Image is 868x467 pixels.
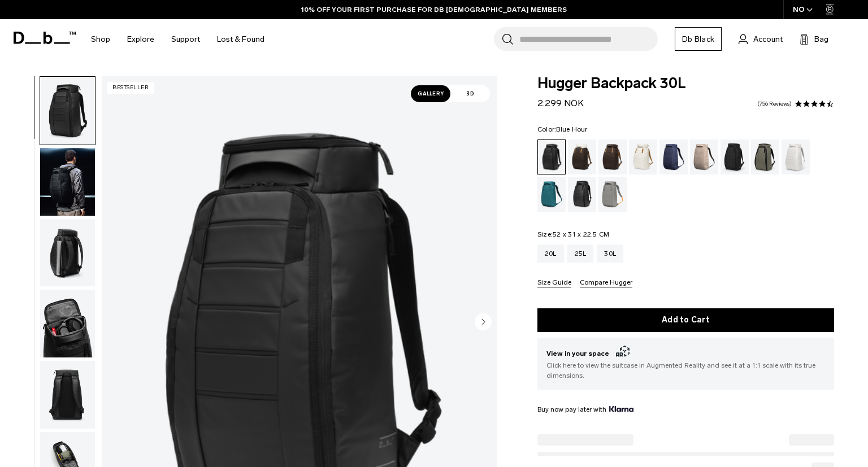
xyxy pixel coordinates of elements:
[537,126,588,133] legend: Color:
[690,139,718,174] a: Fogbow Beige
[567,245,594,263] a: 25L
[537,76,834,91] span: Hugger Backpack 30L
[40,147,96,216] button: Hugger Backpack 30L Black Out
[40,289,96,358] button: Hugger Backpack 30L Black Out
[301,5,567,15] a: 10% OFF YOUR FIRST PURCHASE FOR DB [DEMOGRAPHIC_DATA] MEMBERS
[40,219,96,287] button: Hugger Backpack 30L Black Out
[537,279,571,287] button: Size Guide
[91,19,110,59] a: Shop
[475,313,492,333] button: Next slide
[556,125,587,133] span: Blue Hour
[568,177,596,212] a: Reflective Black
[609,406,633,412] img: {"height" => 20, "alt" => "Klarna"}
[537,139,566,174] a: Black Out
[546,347,825,360] span: View in your space
[83,19,273,59] nav: Main Navigation
[40,76,96,145] button: Hugger Backpack 30L Black Out
[751,139,779,174] a: Forest Green
[598,177,627,212] a: Sand Grey
[450,85,490,102] span: 3D
[800,32,828,46] button: Bag
[217,19,264,59] a: Lost & Found
[553,230,609,238] span: 52 x 31 x 22.5 CM
[757,101,792,107] a: 756 reviews
[127,19,154,59] a: Explore
[598,139,627,174] a: Espresso
[40,219,95,287] img: Hugger Backpack 30L Black Out
[40,361,95,429] img: Hugger Backpack 30L Black Out
[537,245,564,263] a: 20L
[721,139,749,174] a: Charcoal Grey
[411,85,450,102] span: Gallery
[40,77,95,145] img: Hugger Backpack 30L Black Out
[597,245,623,263] a: 30L
[537,404,633,414] span: Buy now pay later with
[675,27,722,51] a: Db Black
[782,139,810,174] a: Clean Slate
[40,290,95,357] img: Hugger Backpack 30L Black Out
[40,360,96,429] button: Hugger Backpack 30L Black Out
[568,139,596,174] a: Cappuccino
[537,231,610,238] legend: Size:
[753,33,783,45] span: Account
[171,19,200,59] a: Support
[546,360,825,381] span: Click here to view the suitcase in Augmented Reality and see it at a 1:1 scale with its true dime...
[107,82,154,94] p: Bestseller
[537,308,834,332] button: Add to Cart
[537,177,566,212] a: Midnight Teal
[537,338,834,390] button: View in your space Click here to view the suitcase in Augmented Reality and see it at a 1:1 scale...
[40,148,95,216] img: Hugger Backpack 30L Black Out
[659,139,688,174] a: Blue Hour
[580,279,632,287] button: Compare Hugger
[814,33,828,45] span: Bag
[537,98,584,108] span: 2.299 NOK
[739,32,783,46] a: Account
[629,139,657,174] a: Oatmilk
